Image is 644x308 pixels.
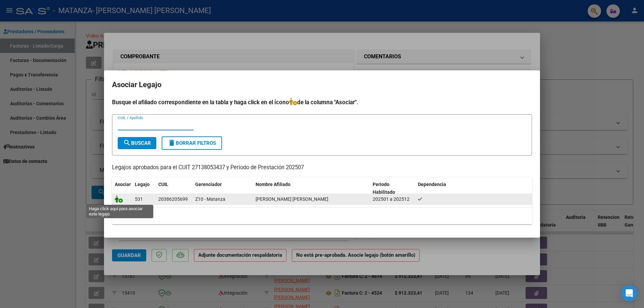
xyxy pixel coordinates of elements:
[123,139,131,147] mat-icon: search
[112,207,532,224] div: 1 registros
[256,182,290,187] span: Nombre Afiliado
[158,195,188,203] div: 20386205699
[168,140,216,146] span: Borrar Filtros
[373,195,413,203] div: 202501 a 202512
[621,285,637,301] div: Open Intercom Messenger
[135,182,150,187] span: Legajo
[158,182,168,187] span: CUIL
[195,182,222,187] span: Gerenciador
[256,196,328,202] span: ZALAZAR IVAN DARIO
[415,177,532,199] datatable-header-cell: Dependencia
[112,98,532,107] h4: Busque el afiliado correspondiente en la tabla y haga click en el ícono de la columna "Asociar".
[132,177,156,199] datatable-header-cell: Legajo
[112,177,132,199] datatable-header-cell: Asociar
[156,177,193,199] datatable-header-cell: CUIL
[370,177,415,199] datatable-header-cell: Periodo Habilitado
[168,139,176,147] mat-icon: delete
[418,182,446,187] span: Dependencia
[373,182,395,195] span: Periodo Habilitado
[135,196,143,202] span: 531
[112,164,532,172] p: Legajos aprobados para el CUIT 27138053437 y Período de Prestación 202507
[115,182,131,187] span: Asociar
[162,136,222,150] button: Borrar Filtros
[193,177,253,199] datatable-header-cell: Gerenciador
[118,137,156,149] button: Buscar
[123,140,151,146] span: Buscar
[112,78,532,91] h2: Asociar Legajo
[253,177,370,199] datatable-header-cell: Nombre Afiliado
[195,196,225,202] span: Z10 - Matanza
